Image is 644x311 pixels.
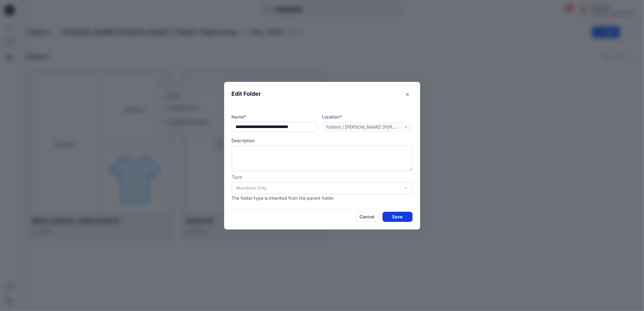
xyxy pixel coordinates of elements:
p: Type [232,174,413,180]
p: Name* [232,113,317,120]
header: Edit Folder [224,82,420,106]
button: Close [402,89,413,100]
p: Description [232,137,413,144]
p: The folder type is inherited from the parent folder [232,195,413,201]
button: Cancel [356,212,379,222]
p: Location* [322,113,413,120]
button: Save [383,212,413,222]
